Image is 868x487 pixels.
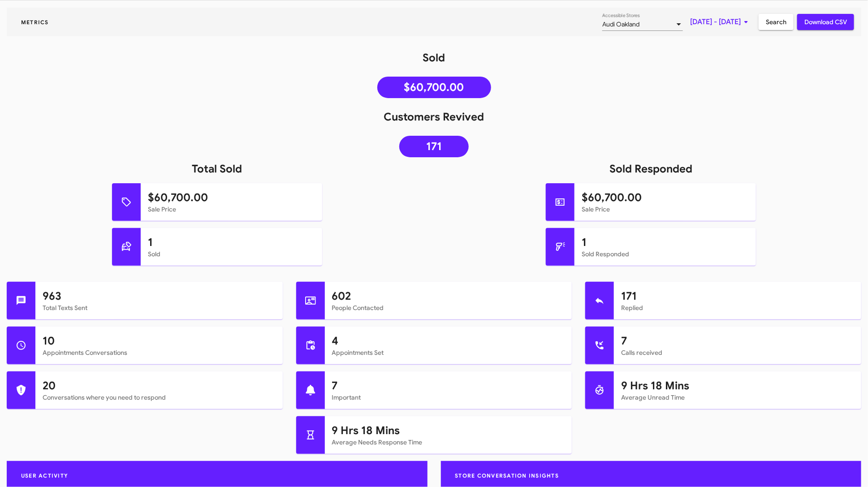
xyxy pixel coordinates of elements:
[404,83,464,92] span: $60,700.00
[621,289,854,303] h1: 171
[148,250,315,259] mat-card-subtitle: Sold
[690,14,751,30] span: [DATE] - [DATE]
[148,235,315,250] h1: 1
[582,190,749,205] h1: $60,700.00
[332,393,565,402] mat-card-subtitle: Important
[621,334,854,348] h1: 7
[759,14,794,30] button: Search
[683,14,759,30] button: [DATE] - [DATE]
[43,393,276,402] mat-card-subtitle: Conversations where you need to respond
[43,348,276,357] mat-card-subtitle: Appointments Conversations
[621,379,854,393] h1: 9 Hrs 18 Mins
[14,19,56,26] span: Metrics
[332,423,565,438] h1: 9 Hrs 18 Mins
[804,14,847,30] span: Download CSV
[797,14,854,30] button: Download CSV
[602,20,639,28] span: Audi Oakland
[43,303,276,312] mat-card-subtitle: Total Texts Sent
[332,334,565,348] h1: 4
[766,14,786,30] span: Search
[621,303,854,312] mat-card-subtitle: Replied
[582,235,749,250] h1: 1
[426,142,442,151] span: 171
[148,205,315,214] mat-card-subtitle: Sale Price
[43,334,276,348] h1: 10
[43,289,276,303] h1: 963
[448,472,566,479] span: Store Conversation Insights
[332,289,565,303] h1: 602
[332,379,565,393] h1: 7
[332,438,565,447] mat-card-subtitle: Average Needs Response Time
[621,348,854,357] mat-card-subtitle: Calls received
[582,205,749,214] mat-card-subtitle: Sale Price
[332,348,565,357] mat-card-subtitle: Appointments Set
[621,393,854,402] mat-card-subtitle: Average Unread Time
[148,190,315,205] h1: $60,700.00
[332,303,565,312] mat-card-subtitle: People Contacted
[582,250,749,259] mat-card-subtitle: Sold Responded
[43,379,276,393] h1: 20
